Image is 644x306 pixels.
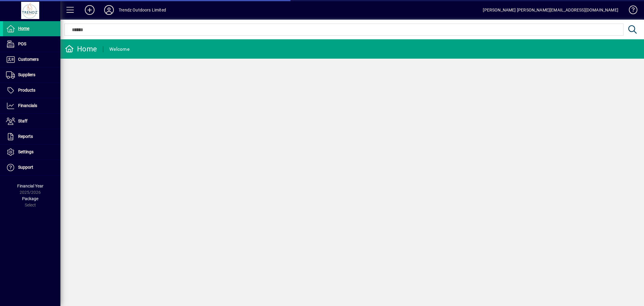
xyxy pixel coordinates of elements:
[18,134,33,139] span: Reports
[65,44,97,54] div: Home
[80,5,99,15] button: Add
[18,103,37,108] span: Financials
[119,5,166,15] div: Trendz Outdoors Limited
[18,149,34,154] span: Settings
[18,165,33,170] span: Support
[3,83,60,98] a: Products
[3,145,60,160] a: Settings
[18,72,35,77] span: Suppliers
[624,1,636,21] a: Knowledge Base
[18,119,27,123] span: Staff
[3,37,60,52] a: POS
[18,41,26,46] span: POS
[99,5,119,15] button: Profile
[3,129,60,144] a: Reports
[18,57,39,62] span: Customers
[18,26,29,31] span: Home
[22,196,38,201] span: Package
[109,44,130,54] div: Welcome
[483,5,618,15] div: [PERSON_NAME] [PERSON_NAME][EMAIL_ADDRESS][DOMAIN_NAME]
[3,160,60,175] a: Support
[17,184,43,188] span: Financial Year
[3,52,60,67] a: Customers
[3,98,60,113] a: Financials
[18,88,35,93] span: Products
[3,67,60,83] a: Suppliers
[3,114,60,129] a: Staff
